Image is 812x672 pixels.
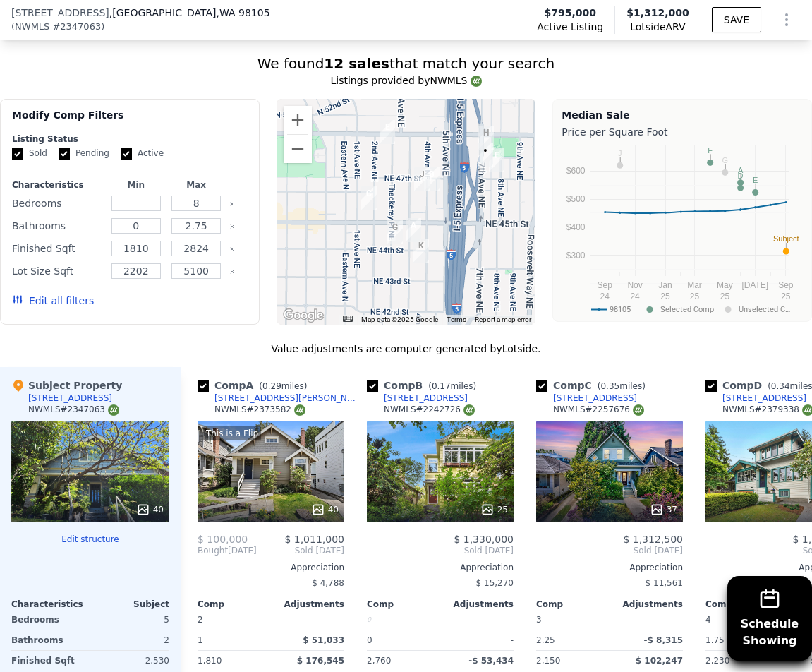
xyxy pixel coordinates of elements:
text: E [753,176,758,184]
div: NWMLS # 2257676 [553,404,644,416]
div: Bathrooms [12,216,103,236]
div: Comp [536,599,610,610]
div: 5 [93,610,169,630]
div: Min [109,179,163,191]
div: - [612,610,683,630]
span: Lotside ARV [626,20,689,34]
text: Mar [688,280,703,290]
div: Characteristics [12,179,103,191]
div: 1.75 [705,630,776,650]
span: 0.34 [771,381,790,391]
div: 4716 7th Ave NE [478,143,493,167]
input: Active [121,148,132,160]
span: 0.17 [432,381,451,391]
button: Show Options [772,6,801,34]
label: Pending [59,148,109,160]
div: - [443,630,514,650]
div: Listing Status [12,133,248,145]
div: 2 [93,630,169,650]
div: Bedrooms [12,193,103,213]
div: ( ) [11,20,104,34]
a: [STREET_ADDRESS][PERSON_NAME] [198,392,361,404]
div: Subject [90,599,169,610]
div: Comp B [367,378,482,392]
span: $ 1,011,000 [284,534,344,545]
span: 3 [536,615,542,625]
div: NWMLS # 2347063 [28,404,119,416]
span: ( miles) [253,381,313,391]
div: NWMLS # 2373582 [214,404,305,416]
div: [STREET_ADDRESS] [722,392,806,404]
div: 4517 2nd Ave NE [361,186,377,210]
span: $795,000 [544,6,596,20]
span: [STREET_ADDRESS] [11,6,109,20]
div: [STREET_ADDRESS] [553,392,637,404]
div: 4749 Thackeray Pl NE [380,120,395,144]
text: $500 [566,194,586,204]
div: [STREET_ADDRESS] [384,392,468,404]
div: Bathrooms [11,630,87,650]
div: Appreciation [536,562,683,573]
div: Comp [367,599,440,610]
a: Terms (opens in new tab) [447,316,466,323]
div: Comp A [198,378,313,392]
div: Comp C [536,378,651,392]
img: NWMLS Logo [633,404,644,416]
div: 4410 Latona Ave NE [406,218,421,242]
div: Finished Sqft [12,239,103,258]
div: Adjustments [610,599,683,610]
text: Jan [659,280,672,290]
img: Google [280,306,327,325]
text: $300 [566,251,586,260]
div: 4408 Thackeray Pl NE [387,220,403,244]
button: Edit all filters [12,294,94,308]
img: NWMLS Logo [471,76,482,87]
div: A chart. [562,142,799,318]
div: 40 [136,503,164,517]
text: D [738,172,744,180]
span: $ 1,312,500 [623,534,683,545]
span: $1,312,000 [626,7,689,18]
button: Clear [229,269,235,275]
div: 4711 8th Avenue NE [489,148,504,172]
span: Bought [198,545,228,556]
span: 4 [705,615,711,625]
span: 0.35 [600,381,619,391]
div: Comp [705,599,779,610]
div: 0 [367,610,437,630]
button: Keyboard shortcuts [343,316,353,322]
div: 37 [650,503,677,517]
div: Lot Size Sqft [12,261,103,281]
span: NWMLS [15,20,49,34]
text: 24 [631,292,641,301]
div: 25 [480,503,508,517]
span: $ 15,270 [476,578,514,588]
span: ( miles) [592,381,651,391]
div: Max [169,179,223,191]
button: Edit structure [11,534,169,545]
span: Sold [DATE] [257,545,344,556]
span: $ 4,788 [312,578,344,588]
a: [STREET_ADDRESS] [536,392,637,404]
text: May [717,280,733,290]
img: NWMLS Logo [294,404,305,416]
label: Sold [12,148,47,160]
a: Report a map error [475,316,531,323]
div: 1 [198,630,268,650]
text: 24 [600,292,610,301]
text: 25 [782,292,792,301]
div: Subject Property [11,378,122,392]
span: ( miles) [423,381,482,391]
div: - [443,610,514,630]
button: Zoom in [284,106,312,134]
text: 25 [720,292,730,301]
div: NWMLS # 2242726 [384,404,475,416]
span: 2 [198,615,203,625]
div: Finished Sqft [11,651,87,671]
div: 0 [367,630,437,650]
text: Selected Comp [660,305,714,314]
div: 4546 4th Ave NE [424,167,440,191]
text: Sep [598,280,613,290]
button: Clear [229,224,235,229]
span: 1,810 [198,656,222,666]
